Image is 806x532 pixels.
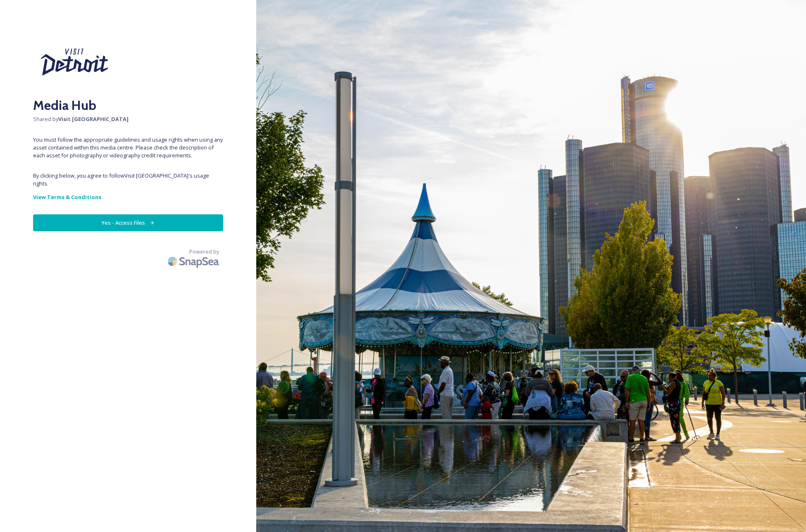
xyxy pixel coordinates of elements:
[33,193,101,201] strong: View Terms & Conditions
[33,172,223,188] span: By clicking below, you agree to follow Visit [GEOGRAPHIC_DATA] 's usage rights.
[33,33,116,91] img: Visit%20Detroit%20New%202024.svg
[33,136,223,160] span: You must follow the appropriate guidelines and usage rights when using any asset contained within...
[33,115,223,123] span: Shared by
[58,115,129,123] strong: Visit [GEOGRAPHIC_DATA]
[189,248,219,256] span: Powered by
[165,252,223,271] img: SnapSea Logo
[33,214,223,231] button: Yes - Access Files
[33,95,223,115] h2: Media Hub
[33,192,223,202] a: View Terms & Conditions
